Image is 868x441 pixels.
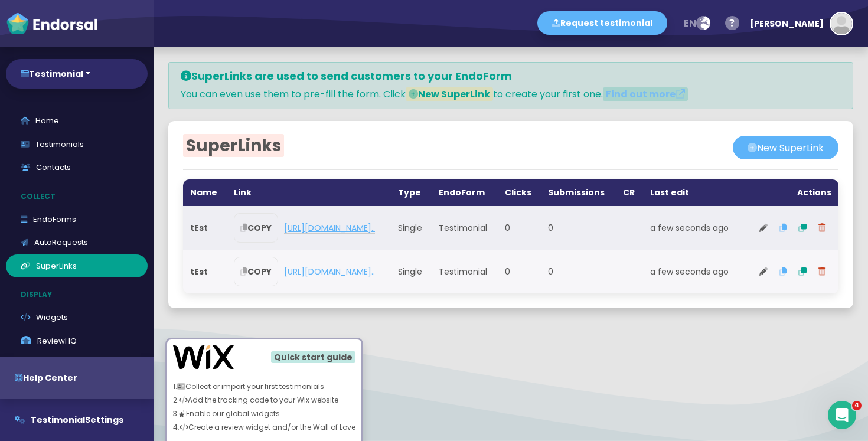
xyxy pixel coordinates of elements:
th: Name [183,179,227,206]
div: You can even use them to pre-fill the form. Click to create your first one. [168,62,853,109]
td: 0 [541,206,616,250]
a: Testimonials [6,133,148,156]
th: CR [616,179,644,206]
span: tEst [190,222,208,234]
td: 0 [498,206,541,250]
td: 0 [498,250,541,293]
th: EndoForm [432,179,498,206]
th: Link [227,179,391,206]
a: [URL][DOMAIN_NAME].. [284,222,375,234]
span: en [684,17,696,30]
span: SuperLinks [183,134,284,157]
td: Single [391,250,432,293]
a: Find out more [606,87,685,101]
p: Display [6,283,154,306]
img: default-avatar.jpg [831,13,852,34]
th: Type [391,179,432,206]
a: AutoRequests [6,231,148,254]
button: Testimonial [6,59,148,89]
button: COPY [234,257,278,286]
span: tEst [190,266,208,277]
p: 4. Create a review widget and/or the Wall of Love [173,422,355,433]
td: 0 [541,250,616,293]
th: Submissions [541,179,616,206]
button: en [676,12,717,35]
p: 3. Enable our global widgets [173,409,355,419]
button: COPY [234,213,278,243]
a: ReviewHQ [6,329,148,353]
span: Testimonial [31,414,85,426]
h4: SuperLinks are used to send customers to your EndoForm [181,70,841,83]
a: Widgets [6,306,148,329]
th: Last edit [643,179,741,206]
td: Testimonial [432,250,498,293]
img: wix.com-logo.png [173,345,234,369]
iframe: Intercom live chat [828,401,856,429]
a: SuperLinks [6,254,148,278]
span: 4 [852,401,862,410]
img: endorsal-logo-white@2x.png [6,12,98,35]
button: [PERSON_NAME] [744,6,853,41]
span: New SuperLink [406,87,493,101]
p: 1. Collect or import your first testimonials [173,381,355,392]
button: Request testimonial [537,11,667,35]
a: EndoForms [6,208,148,231]
span: Quick start guide [271,351,355,363]
td: a few seconds ago [643,250,741,293]
p: 2. Add the tracking code to your Wix website [173,395,355,406]
a: Contacts [6,156,148,179]
td: Testimonial [432,206,498,250]
div: [PERSON_NAME] [750,6,824,41]
td: Single [391,206,432,250]
button: New SuperLink [733,136,838,159]
th: Actions [741,179,838,206]
a: Home [6,109,148,133]
a: [URL][DOMAIN_NAME].. [284,266,375,277]
th: Clicks [498,179,541,206]
td: a few seconds ago [643,206,741,250]
p: Collect [6,185,154,208]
